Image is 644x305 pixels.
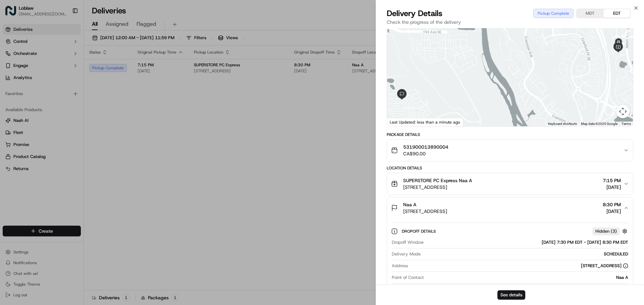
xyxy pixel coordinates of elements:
button: MDT [577,9,603,18]
span: 8:27 AM [59,104,76,109]
button: Keyboard shortcuts [548,122,577,126]
button: 531900013890004CA$90.00 [387,140,633,161]
button: Map camera controls [616,105,630,118]
span: Delivery Details [387,8,442,19]
button: Start new chat [114,66,122,74]
span: [STREET_ADDRESS] [403,208,447,215]
a: Terms (opens in new tab) [622,122,631,126]
div: Package Details [387,132,633,137]
div: SCHEDULED [423,251,628,257]
div: We're available if you need us! [30,71,92,76]
span: [DATE] [603,184,621,190]
span: Dropoff Window [392,239,424,245]
span: [STREET_ADDRESS] [403,184,472,190]
div: [DATE] 7:30 PM EDT - [DATE] 8:30 PM EDT [426,239,628,245]
span: [PERSON_NAME] [21,104,54,109]
img: 1736555255976-a54dd68f-1ca7-489b-9aae-adbdc363a1c4 [7,64,19,76]
span: • [56,104,58,109]
img: Nash [7,7,20,20]
button: Naa A[STREET_ADDRESS]8:30 PM[DATE] [387,197,633,219]
span: 8:30 PM [603,201,621,208]
span: [DATE] [603,208,621,215]
span: Map data ©2025 Google [581,122,618,126]
div: Location Details [387,165,633,171]
p: Welcome 👋 [7,27,122,37]
div: 2 [619,26,633,41]
button: SUPERSTORE PC Express Naa A[STREET_ADDRESS]7:15 PM[DATE] [387,173,633,195]
span: Naa A [403,201,416,208]
div: Past conversations [7,87,45,92]
a: 💻API Documentation [54,147,110,159]
button: See all [104,86,122,94]
span: Dropoff Details [402,229,437,234]
img: 1736555255976-a54dd68f-1ca7-489b-9aae-adbdc363a1c4 [13,104,19,109]
span: CA$90.00 [403,150,448,157]
span: SUPERSTORE PC Express Naa A [403,177,472,184]
span: Address [392,263,408,269]
span: [PERSON_NAME] [PERSON_NAME] [21,122,89,127]
span: Point of Contact [392,275,424,281]
div: Last Updated: less than a minute ago [387,118,463,126]
span: • [90,122,93,127]
span: Delivery Mode [392,251,421,257]
span: Pylon [67,166,81,171]
img: 1753817452368-0c19585d-7be3-40d9-9a41-2dc781b3d1eb [14,64,26,76]
a: 📗Knowledge Base [4,147,54,159]
div: 💻 [57,150,62,156]
span: [DATE] [94,122,108,127]
p: Check the progress of the delivery [387,19,633,25]
span: Hidden ( 3 ) [595,228,617,234]
div: Start new chat [30,64,110,71]
img: Bea Lacdao [7,97,17,108]
span: 7:15 PM [603,177,621,184]
a: Powered byPylon [47,166,81,171]
div: Naa A [427,275,628,281]
img: Dianne Alexi Soriano [7,116,17,126]
img: Google [389,118,411,126]
input: Got a question? Start typing here... [17,43,121,50]
button: Hidden (3) [592,227,629,235]
button: EDT [603,9,630,18]
div: [STREET_ADDRESS] [581,263,628,269]
span: 531900013890004 [403,144,448,150]
span: Knowledge Base [13,150,51,156]
button: See details [497,290,525,300]
span: API Documentation [63,150,108,156]
img: 1736555255976-a54dd68f-1ca7-489b-9aae-adbdc363a1c4 [13,122,19,128]
div: 📗 [7,150,12,156]
a: Open this area in Google Maps (opens a new window) [389,118,411,126]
